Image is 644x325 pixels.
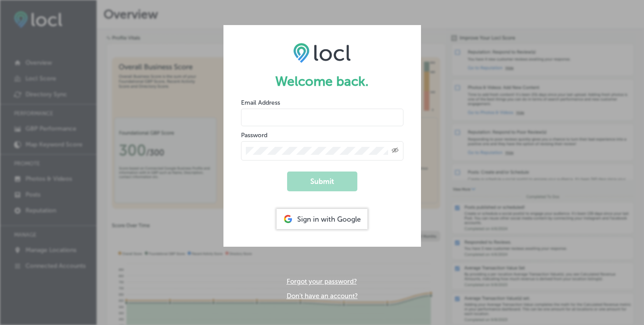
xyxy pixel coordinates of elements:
[287,278,357,285] a: Forgot your password?
[241,99,280,106] label: Email Address
[241,131,267,139] label: Password
[287,292,358,300] a: Don't have an account?
[241,73,403,89] h1: Welcome back.
[287,172,357,191] button: Submit
[392,147,399,155] span: Toggle password visibility
[277,209,367,229] div: Sign in with Google
[293,43,351,63] img: LOCL logo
